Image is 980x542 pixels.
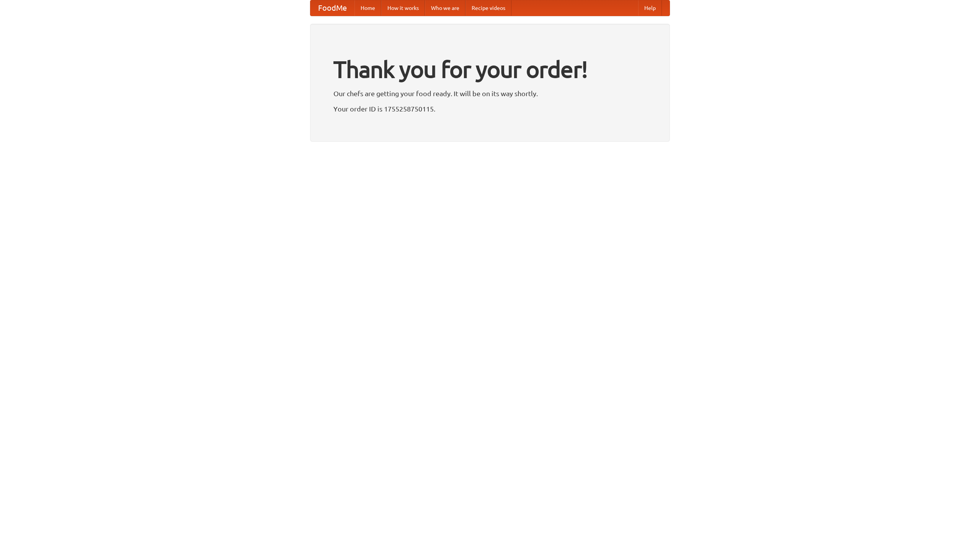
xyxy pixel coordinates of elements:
a: Home [354,0,381,16]
p: Your order ID is 1755258750115. [333,103,647,115]
a: FoodMe [310,0,354,16]
a: Recipe videos [465,0,511,16]
p: Our chefs are getting your food ready. It will be on its way shortly. [333,88,647,99]
h1: Thank you for your order! [333,51,647,88]
a: How it works [381,0,425,16]
a: Help [638,0,662,16]
a: Who we are [425,0,465,16]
